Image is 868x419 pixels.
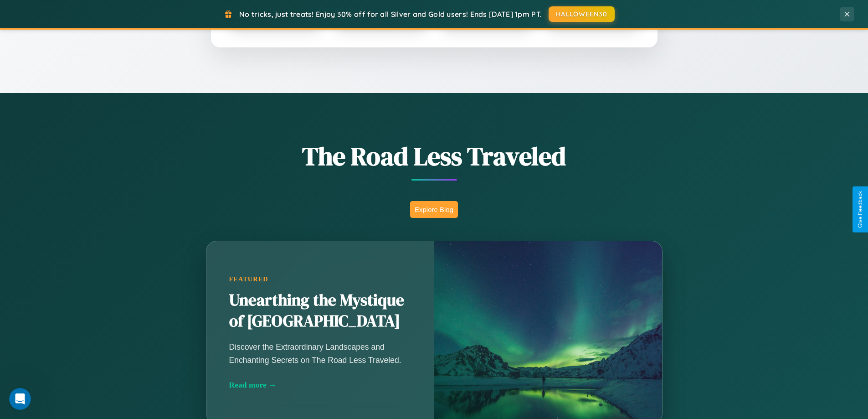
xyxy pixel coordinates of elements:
p: Discover the Extraordinary Landscapes and Enchanting Secrets on The Road Less Traveled. [229,341,411,366]
button: HALLOWEEN30 [549,6,615,22]
div: Read more → [229,380,411,390]
h1: The Road Less Traveled [161,139,708,174]
h2: Unearthing the Mystique of [GEOGRAPHIC_DATA] [229,290,411,332]
iframe: Intercom live chat [9,388,31,410]
div: Give Feedback [857,191,863,228]
span: No tricks, just treats! Enjoy 30% off for all Silver and Gold users! Ends [DATE] 1pm PT. [239,10,542,19]
button: Explore Blog [410,201,458,218]
div: Featured [229,275,411,283]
